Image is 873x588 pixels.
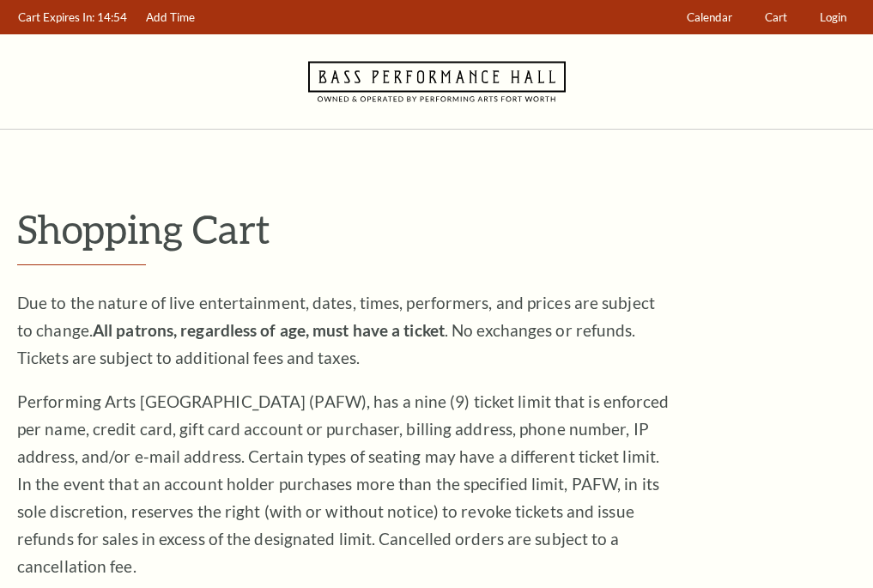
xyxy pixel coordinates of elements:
[679,1,741,34] a: Calendar
[17,388,670,580] p: Performing Arts [GEOGRAPHIC_DATA] (PAFW), has a nine (9) ticket limit that is enforced per name, ...
[765,10,787,24] span: Cart
[18,10,94,24] span: Cart Expires In:
[757,1,796,34] a: Cart
[812,1,855,34] a: Login
[820,10,846,24] span: Login
[17,293,655,367] span: Due to the nature of live entertainment, dates, times, performers, and prices are subject to chan...
[17,207,856,251] p: Shopping Cart
[687,10,732,24] span: Calendar
[138,1,203,34] a: Add Time
[93,320,445,340] strong: All patrons, regardless of age, must have a ticket
[97,10,127,24] span: 14:54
